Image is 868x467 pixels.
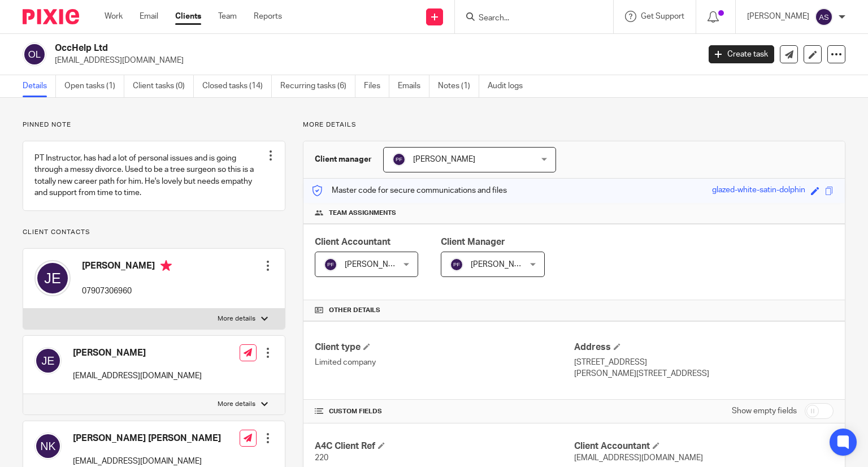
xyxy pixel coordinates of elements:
[315,454,328,462] span: 220
[364,75,389,97] a: Files
[398,75,429,97] a: Emails
[23,228,285,237] p: Client contacts
[574,440,834,452] h4: Client Accountant
[478,14,579,24] input: Search
[202,75,272,97] a: Closed tasks (14)
[815,8,833,26] img: svg%3E
[280,75,355,97] a: Recurring tasks (6)
[712,184,805,197] div: glazed-white-satin-dolphin
[413,155,475,163] span: [PERSON_NAME]
[392,153,406,166] img: svg%3E
[574,341,834,353] h4: Address
[82,286,172,297] p: 07907306960
[23,42,46,66] img: svg%3E
[64,75,124,97] a: Open tasks (1)
[315,440,574,452] h4: A4C Client Ref
[574,357,834,368] p: [STREET_ADDRESS]
[73,433,221,444] h4: [PERSON_NAME] [PERSON_NAME]
[34,433,62,460] img: svg%3E
[441,237,505,247] span: Client Manager
[73,456,221,467] p: [EMAIL_ADDRESS][DOMAIN_NAME]
[34,260,71,296] img: svg%3E
[23,120,285,129] p: Pinned note
[450,258,463,271] img: svg%3E
[218,314,255,323] p: More details
[73,370,202,382] p: [EMAIL_ADDRESS][DOMAIN_NAME]
[574,368,834,379] p: [PERSON_NAME][STREET_ADDRESS]
[747,11,809,22] p: [PERSON_NAME]
[329,209,396,218] span: Team assignments
[315,237,390,247] span: Client Accountant
[315,357,574,368] p: Limited company
[140,11,158,22] a: Email
[82,260,172,274] h4: [PERSON_NAME]
[105,11,123,22] a: Work
[345,261,407,269] span: [PERSON_NAME]
[55,55,692,66] p: [EMAIL_ADDRESS][DOMAIN_NAME]
[23,9,79,24] img: Pixie
[329,306,380,315] span: Other details
[23,75,56,97] a: Details
[73,347,202,359] h4: [PERSON_NAME]
[709,45,774,63] a: Create task
[732,405,797,417] label: Show empty fields
[324,258,337,271] img: svg%3E
[254,11,282,22] a: Reports
[315,341,574,353] h4: Client type
[315,154,372,165] h3: Client manager
[175,11,201,22] a: Clients
[315,407,574,416] h4: CUSTOM FIELDS
[312,185,507,196] p: Master code for secure communications and files
[34,347,62,374] img: svg%3E
[218,11,237,22] a: Team
[471,261,533,269] span: [PERSON_NAME]
[160,260,172,271] i: Primary
[303,120,845,129] p: More details
[488,75,531,97] a: Audit logs
[133,75,194,97] a: Client tasks (0)
[438,75,479,97] a: Notes (1)
[574,454,703,462] span: [EMAIL_ADDRESS][DOMAIN_NAME]
[641,12,684,20] span: Get Support
[218,400,255,409] p: More details
[55,42,565,54] h2: OccHelp Ltd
